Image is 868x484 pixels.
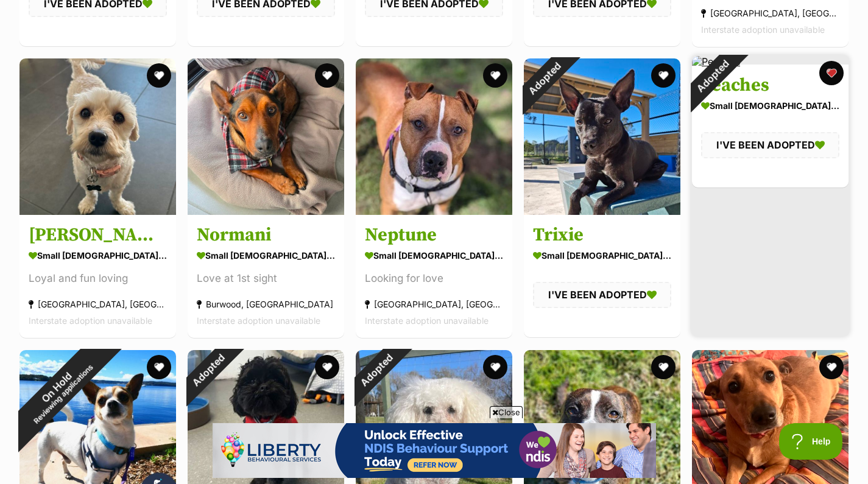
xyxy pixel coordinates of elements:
button: favourite [483,355,507,379]
span: Interstate adoption unavailable [701,24,825,35]
div: I'VE BEEN ADOPTED [533,282,671,308]
a: Adopted [692,55,740,68]
div: Looking for love [365,271,503,287]
h3: [PERSON_NAME] [29,224,167,247]
iframe: Advertisement [213,423,656,478]
div: Adopted [676,40,749,113]
a: Normani small [DEMOGRAPHIC_DATA] Dog Love at 1st sight Burwood, [GEOGRAPHIC_DATA] Interstate adop... [188,215,344,338]
div: Love at 1st sight [197,271,335,287]
h3: Peaches [701,74,839,97]
div: Adopted [340,334,412,406]
a: Adopted [524,205,680,217]
iframe: Help Scout Beacon - Open [779,423,844,460]
img: Trixie [524,58,680,215]
span: Interstate adoption unavailable [29,316,152,326]
div: Adopted [508,43,580,115]
div: small [DEMOGRAPHIC_DATA] Dog [197,247,335,265]
span: Interstate adoption unavailable [197,316,320,326]
div: [GEOGRAPHIC_DATA], [GEOGRAPHIC_DATA] [365,296,503,313]
span: Reviewing applications [32,362,95,425]
div: I'VE BEEN ADOPTED [701,133,839,158]
div: small [DEMOGRAPHIC_DATA] Dog [701,97,839,115]
button: favourite [315,63,339,88]
button: favourite [147,63,171,88]
div: small [DEMOGRAPHIC_DATA] Dog [533,247,671,265]
span: Interstate adoption unavailable [365,316,489,326]
a: Neptune small [DEMOGRAPHIC_DATA] Dog Looking for love [GEOGRAPHIC_DATA], [GEOGRAPHIC_DATA] Inters... [356,215,512,338]
div: [GEOGRAPHIC_DATA], [GEOGRAPHIC_DATA] [701,5,839,21]
button: favourite [651,63,676,88]
button: favourite [147,355,171,379]
a: [PERSON_NAME] small [DEMOGRAPHIC_DATA] Dog Loyal and fun loving [GEOGRAPHIC_DATA], [GEOGRAPHIC_DA... [19,215,176,338]
img: Lucy [19,58,176,215]
button: favourite [819,61,844,85]
a: Peaches small [DEMOGRAPHIC_DATA] Dog I'VE BEEN ADOPTED favourite [692,65,849,188]
h3: Trixie [533,224,671,247]
div: small [DEMOGRAPHIC_DATA] Dog [365,247,503,265]
button: favourite [315,355,339,379]
button: favourite [483,63,507,88]
button: favourite [819,355,844,379]
img: Neptune [356,58,512,215]
button: favourite [651,355,676,379]
h3: Normani [197,224,335,247]
a: Trixie small [DEMOGRAPHIC_DATA] Dog I'VE BEEN ADOPTED favourite [524,215,680,337]
img: Normani [188,58,344,215]
div: Adopted [172,334,244,406]
div: Burwood, [GEOGRAPHIC_DATA] [197,296,335,313]
div: [GEOGRAPHIC_DATA], [GEOGRAPHIC_DATA] [29,296,167,313]
div: Loyal and fun loving [29,271,167,287]
h3: Neptune [365,224,503,247]
span: Close [490,406,523,418]
div: small [DEMOGRAPHIC_DATA] Dog [29,247,167,265]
